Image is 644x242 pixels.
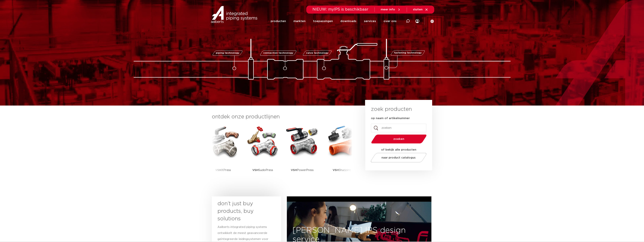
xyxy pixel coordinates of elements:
[217,200,269,223] h3: don’t just buy products, buy solutions
[285,124,319,182] a: VSHPowerPress
[371,124,426,132] input: zoeken
[291,158,314,182] p: PowerPress
[371,106,412,113] h3: zoek producten
[415,14,419,29] div: my IPS
[413,8,423,11] span: sluiten
[325,124,359,182] a: VSHShurjoint
[381,148,416,151] strong: of bekijk alle producten
[381,8,395,11] span: meer info
[306,52,329,54] span: valve technology
[333,158,351,182] p: Shurjoint
[271,14,286,29] a: producten
[333,169,339,172] strong: VSH
[252,158,273,182] p: SudoPress
[370,134,428,144] button: zoeken
[370,153,427,162] a: naar product catalogus
[364,14,376,29] a: services
[340,14,356,29] a: downloads
[212,113,352,121] h3: ontdek onze productlijnen
[215,169,221,172] strong: VSH
[206,124,240,182] a: VSHXPress
[216,52,239,54] span: piping technology
[313,14,333,29] a: toepassingen
[246,124,280,182] a: VSHSudoPress
[381,156,416,159] span: naar product catalogus
[252,169,258,172] strong: VSH
[215,158,231,182] p: XPress
[293,14,306,29] a: markten
[384,14,397,29] a: over ons
[312,8,368,11] span: NIEUW: myIPS is beschikbaar
[381,8,401,11] a: meer info
[381,138,417,140] span: zoeken
[371,116,410,120] label: op naam of artikelnummer
[263,52,293,54] span: connection technology
[291,169,297,172] strong: VSH
[271,14,397,29] nav: Menu
[413,8,428,11] a: sluiten
[394,52,422,54] span: fastening technology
